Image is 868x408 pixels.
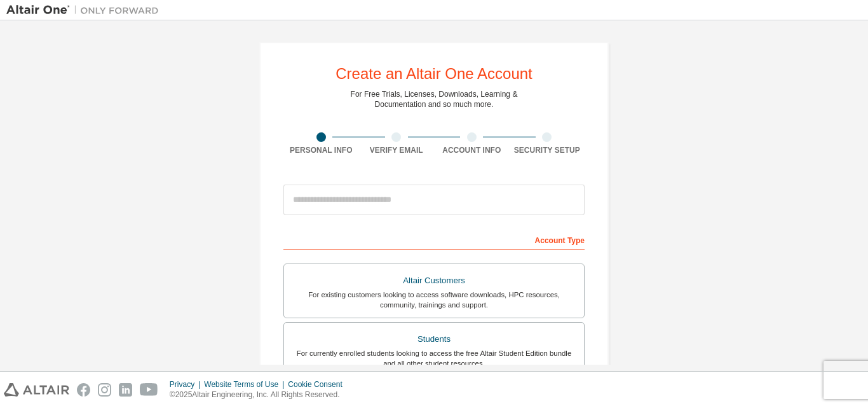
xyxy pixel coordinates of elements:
[170,379,204,390] div: Privacy
[359,145,435,155] div: Verify Email
[204,379,288,390] div: Website Terms of Use
[336,66,532,81] div: Create an Altair One Account
[510,145,585,155] div: Security Setup
[98,383,111,397] img: instagram.svg
[283,145,359,155] div: Personal Info
[351,89,518,109] div: For Free Trials, Licenses, Downloads, Learning & Documentation and so much more.
[4,383,69,397] img: altair_logo.svg
[170,390,350,400] p: © 2025 Altair Engineering, Inc. All Rights Reserved.
[6,4,165,17] img: Altair One
[292,348,576,369] div: For currently enrolled students looking to access the free Altair Student Edition bundle and all ...
[292,330,576,348] div: Students
[283,229,585,250] div: Account Type
[292,290,576,310] div: For existing customers looking to access software downloads, HPC resources, community, trainings ...
[119,383,132,397] img: linkedin.svg
[292,272,576,290] div: Altair Customers
[77,383,90,397] img: facebook.svg
[288,379,349,390] div: Cookie Consent
[434,145,510,155] div: Account Info
[140,383,158,397] img: youtube.svg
